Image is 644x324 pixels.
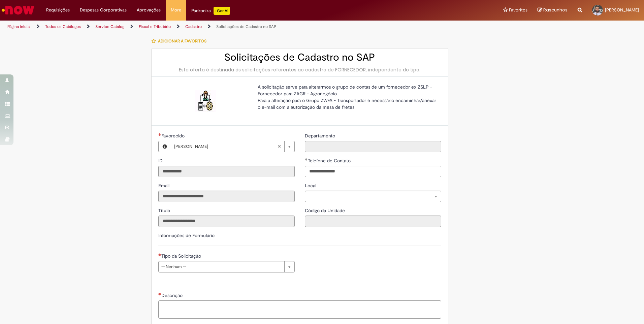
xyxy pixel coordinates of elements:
img: ServiceNow [1,3,35,17]
a: Limpar campo Local [305,191,441,202]
input: Telefone de Contato [305,166,441,177]
a: Todos os Catálogos [45,24,81,29]
a: Fiscal e Tributário [139,24,171,29]
span: Adicionar a Favoritos [158,38,206,44]
a: Página inicial [7,24,31,29]
a: Cadastro [185,24,202,29]
a: Service Catalog [95,24,124,29]
p: A solicitação serve para alterarmos o grupo de contas de um fornecedor ex ZSLP - Fornecedor para ... [258,84,436,110]
input: Email [158,191,295,202]
img: Solicitações de Cadastro no SAP [195,90,216,112]
span: Obrigatório Preenchido [305,158,308,161]
span: Obrigatório Preenchido [158,133,161,136]
label: Somente leitura - Email [158,182,171,189]
span: Necessários [158,293,161,295]
a: [PERSON_NAME]Limpar campo Favorecido [171,141,294,152]
label: Informações de Formulário [158,232,215,238]
input: ID [158,166,295,177]
span: Necessários - Favorecido [161,133,186,139]
label: Somente leitura - Código da Unidade [305,207,346,214]
p: +GenAi [214,7,230,15]
ul: Trilhas de página [5,21,424,33]
button: Favorecido, Visualizar este registro Filipe de Andrade Reyes Molina [159,141,171,152]
span: Requisições [46,7,70,13]
span: [PERSON_NAME] [605,7,639,13]
span: Tipo da Solicitação [161,253,202,259]
label: Somente leitura - Departamento [305,132,336,139]
span: Aprovações [137,7,161,13]
div: Padroniza [191,7,230,15]
label: Somente leitura - ID [158,157,164,164]
span: Necessários [158,253,161,256]
span: [PERSON_NAME] [174,141,278,152]
label: Somente leitura - Título [158,207,171,214]
input: Título [158,216,295,227]
a: Solicitações de Cadastro no SAP [216,24,276,29]
span: Descrição [161,292,184,298]
span: Favoritos [509,7,527,13]
span: Rascunhos [543,7,568,13]
input: Departamento [305,141,441,152]
button: Adicionar a Favoritos [151,34,210,48]
input: Código da Unidade [305,216,441,227]
a: Rascunhos [538,7,568,13]
span: More [171,7,181,13]
span: Local [305,183,318,189]
span: Telefone de Contato [308,158,352,164]
h2: Solicitações de Cadastro no SAP [158,52,441,63]
span: Somente leitura - Email [158,183,171,189]
textarea: Descrição [158,300,441,319]
span: Despesas Corporativas [80,7,127,13]
div: Esta oferta é destinada às solicitações referentes ao cadastro de FORNECEDOR, independente do tipo. [158,66,441,73]
span: Somente leitura - ID [158,158,164,164]
span: -- Nenhum -- [161,261,281,272]
abbr: Limpar campo Favorecido [274,141,284,152]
